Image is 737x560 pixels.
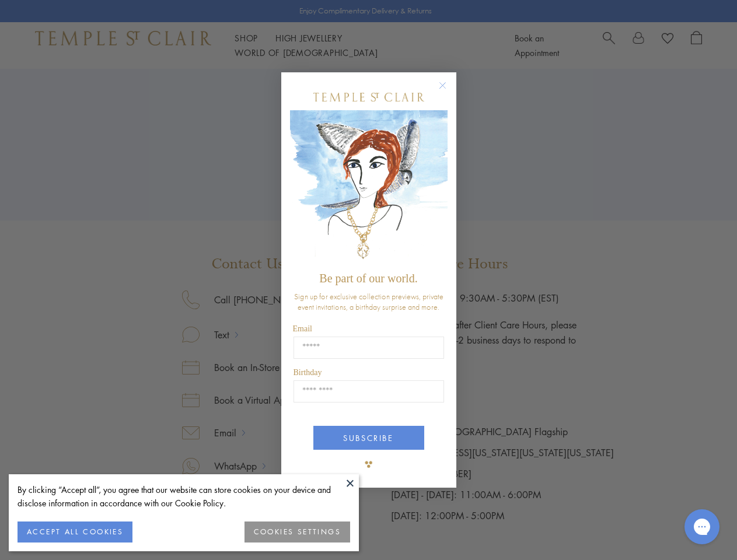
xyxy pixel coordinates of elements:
[290,110,448,266] img: c4a9eb12-d91a-4d4a-8ee0-386386f4f338.jpeg
[294,291,443,312] span: Sign up for exclusive collection previews, private event invitations, a birthday surprise and more.
[313,426,424,450] button: SUBSCRIBE
[441,84,456,99] button: Close dialog
[18,521,132,542] button: ACCEPT ALL COOKIES
[244,521,350,542] button: COOKIES SETTINGS
[357,453,380,476] img: TSC
[18,483,350,510] div: By clicking “Accept all”, you agree that our website can store cookies on your device and disclos...
[313,93,424,101] img: Temple St. Clair
[294,337,444,359] input: Email
[293,324,312,333] span: Email
[319,272,417,285] span: Be part of our world.
[679,505,725,548] iframe: Gorgias live chat messenger
[294,368,322,377] span: Birthday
